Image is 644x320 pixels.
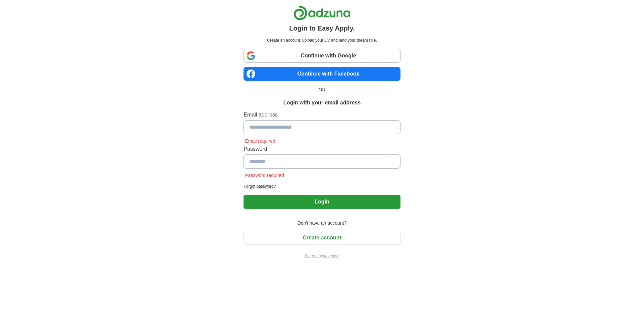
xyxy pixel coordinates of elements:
label: Password [244,145,400,153]
a: Return to job advert [244,253,400,259]
a: Forgot password? [244,183,400,189]
img: Adzuna logo [293,5,351,20]
span: Password required [244,173,285,178]
button: Create account [244,231,400,245]
a: Continue with Facebook [244,67,400,81]
span: Email required [244,138,276,144]
label: Email address [244,111,400,119]
h1: Login with your email address [283,99,361,107]
p: Create an account, upload your CV and land your dream role. [245,37,399,43]
button: Login [244,195,400,209]
h1: Login to Easy Apply. [289,23,355,33]
a: Continue with Google [244,49,400,63]
span: Don't have an account? [293,220,351,227]
span: OR [315,86,330,93]
a: Create account [244,235,400,240]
